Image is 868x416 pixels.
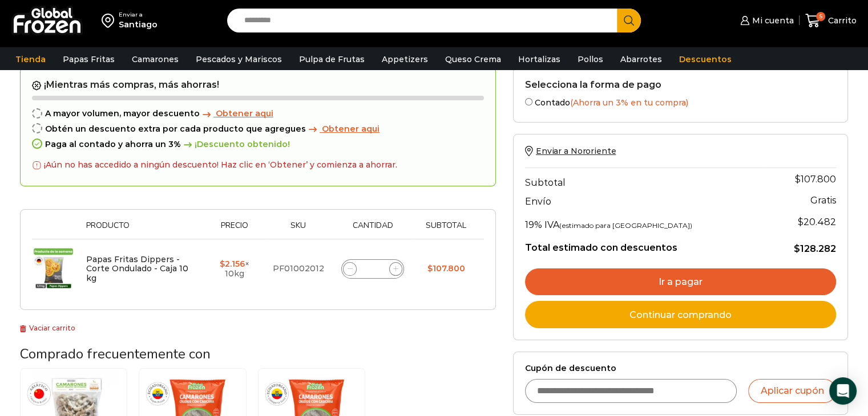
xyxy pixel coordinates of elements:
span: Enviar a Nororiente [536,146,616,156]
span: 20.482 [798,217,836,227]
a: Obtener aqui [200,109,273,119]
label: Cupón de descuento [525,364,836,373]
button: Search button [617,9,641,32]
a: Hortalizas [512,48,566,70]
a: Mi cuenta [737,9,793,32]
bdi: 128.282 [794,243,836,254]
span: ¡Descuento obtenido! [181,140,290,149]
a: Queso Crema [439,48,507,70]
span: $ [795,174,801,185]
small: (estimado para [GEOGRAPHIC_DATA]) [559,221,692,230]
span: Obtener aqui [216,108,273,119]
th: Sku [265,221,332,239]
input: Product quantity [365,261,381,277]
span: 5 [816,12,825,21]
div: Obtén un descuento extra por cada producto que agregues [32,124,484,134]
label: Contado [525,96,836,108]
th: 19% IVA [525,210,766,233]
div: ¡Aún no has accedido a ningún descuento! Haz clic en ‘Obtener’ y comienza a ahorrar. [32,155,398,175]
th: Precio [204,221,265,239]
span: $ [798,217,804,227]
div: Paga al contado y ahorra un 3% [32,140,484,149]
a: Descuentos [673,48,737,70]
th: Cantidad [332,221,414,239]
a: Pescados y Mariscos [190,48,288,70]
a: Enviar a Nororiente [525,146,616,156]
a: Vaciar carrito [20,324,75,332]
div: Enviar a [119,11,158,19]
div: Santiago [119,19,158,30]
bdi: 107.800 [795,174,836,185]
input: Contado(Ahorra un 3% en tu compra) [525,98,532,105]
a: Ir a pagar [525,268,836,296]
span: Obtener aqui [322,124,380,134]
a: Pulpa de Frutas [293,48,370,70]
a: Appetizers [376,48,434,70]
h2: Selecciona la forma de pago [525,79,836,90]
a: Pollos [572,48,609,70]
div: Open Intercom Messenger [829,377,857,405]
button: Aplicar cupón [748,379,836,403]
span: Mi cuenta [749,15,794,26]
bdi: 107.800 [427,263,465,274]
a: 5 Carrito [805,7,857,34]
h2: ¡Mientras más compras, más ahorras! [32,79,484,91]
a: Obtener aqui [306,124,380,134]
th: Producto [80,221,204,239]
span: Carrito [825,15,857,26]
th: Envío [525,191,766,211]
th: Subtotal [525,168,766,191]
span: $ [220,259,225,269]
span: $ [427,263,433,274]
a: Camarones [126,48,184,70]
div: A mayor volumen, mayor descuento [32,109,484,119]
a: Tienda [10,48,51,70]
span: $ [794,243,800,254]
span: (Ahorra un 3% en tu compra) [570,97,688,108]
a: Papas Fritas Dippers - Corte Ondulado - Caja 10 kg [86,254,188,284]
a: Continuar comprando [525,301,836,328]
span: Comprado frecuentemente con [20,345,211,363]
th: Subtotal [414,221,478,239]
a: Abarrotes [615,48,668,70]
td: × 10kg [204,239,265,299]
a: Papas Fritas [57,48,120,70]
bdi: 2.156 [220,259,245,269]
td: PF01002012 [265,239,332,299]
strong: Gratis [810,195,836,206]
img: address-field-icon.svg [102,11,119,30]
th: Total estimado con descuentos [525,233,766,255]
